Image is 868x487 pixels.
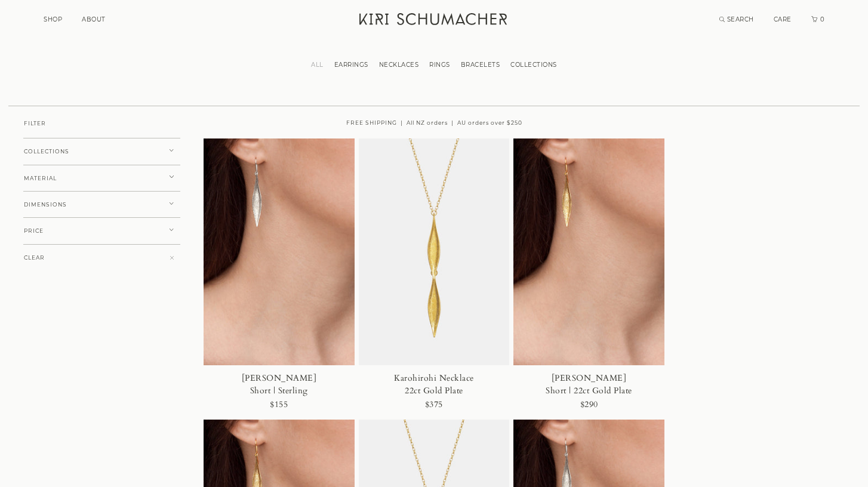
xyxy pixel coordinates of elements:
div: FREE SHIPPING | All NZ orders | AU orders over $250 [204,105,664,138]
div: Karohirohi Necklace 22ct Gold Plate [386,372,482,397]
a: NECKLACES [374,61,424,69]
div: [PERSON_NAME] Short | Sterling [231,372,328,397]
a: EARRINGS [329,61,374,69]
span: 0 [819,16,825,23]
button: COLLECTIONS [23,138,180,165]
a: RINGS [424,61,455,69]
a: BRACELETS [455,61,506,69]
a: Karohirohi Necklace22ct Gold Plate$375 [359,138,510,420]
a: [PERSON_NAME]Short | Sterling$155 [204,138,355,420]
a: COLLECTIONS [505,61,562,69]
button: MATERIAL [23,165,180,192]
span: PRICE [24,228,44,234]
a: [PERSON_NAME]Short | 22ct Gold Plate$290 [513,138,664,420]
a: CARE [774,16,792,23]
button: PRICE [23,217,180,245]
span: SEARCH [727,16,754,23]
div: [PERSON_NAME] Short | 22ct Gold Plate [541,372,638,397]
button: CLEAR [23,244,180,272]
a: ABOUT [82,16,106,23]
span: COLLECTIONS [24,149,69,155]
a: SHOP [44,16,62,23]
button: DIMENSIONS [23,191,180,218]
a: Cart [811,16,826,23]
a: Kiri Schumacher Home [352,6,516,36]
a: ALL [306,61,329,69]
div: $375 [425,397,443,413]
span: DIMENSIONS [24,202,67,208]
span: MATERIAL [24,175,57,181]
a: Search [719,16,754,23]
div: $290 [580,397,598,413]
img: Karohirohi Necklace 22ct Gold Plate [359,138,510,365]
span: FILTER [24,121,46,127]
span: CLEAR [24,255,45,261]
div: $155 [270,397,288,413]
